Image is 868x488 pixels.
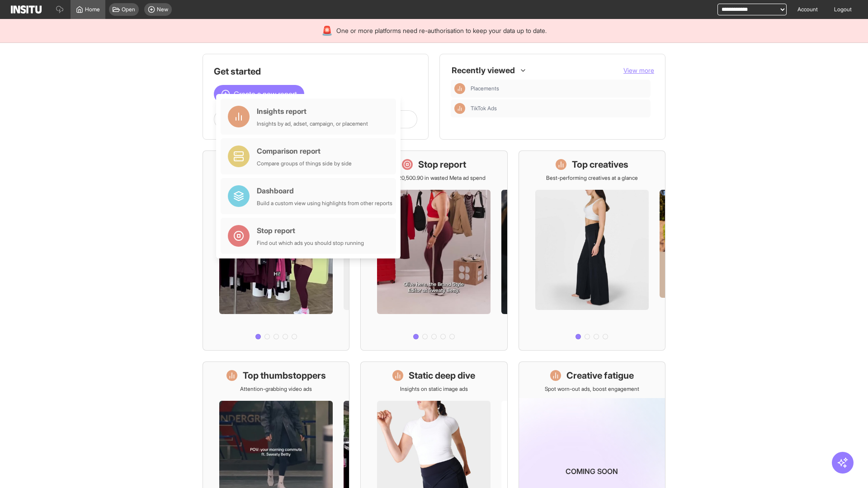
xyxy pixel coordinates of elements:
span: New [157,6,168,13]
div: Comparison report [257,145,352,156]
div: Build a custom view using highlights from other reports [257,200,392,207]
h1: Stop report [418,158,466,171]
p: Insights on static image ads [400,385,468,393]
p: Attention-grabbing video ads [240,385,312,393]
a: What's live nowSee all active ads instantly [203,150,349,351]
span: Open [122,6,135,13]
button: View more [623,66,654,75]
span: TikTok Ads [471,105,647,112]
a: Top creativesBest-performing creatives at a glance [519,150,665,351]
img: Logo [11,5,42,14]
span: Create a new report [234,89,297,99]
span: TikTok Ads [471,105,497,112]
a: Stop reportSave £20,500.90 in wasted Meta ad spend [360,150,507,351]
div: 🚨 [321,24,333,37]
h1: Get started [214,65,417,78]
div: Find out which ads you should stop running [257,239,364,247]
span: One or more platforms need re-authorisation to keep your data up to date. [336,26,547,35]
button: Create a new report [214,85,304,103]
span: View more [623,66,654,74]
div: Stop report [257,225,364,236]
p: Save £20,500.90 in wasted Meta ad spend [382,174,486,182]
div: Insights by ad, adset, campaign, or placement [257,120,368,127]
div: Dashboard [257,185,392,196]
h1: Top thumbstoppers [243,369,326,382]
span: Placements [471,85,499,92]
p: Best-performing creatives at a glance [546,174,638,182]
h1: Static deep dive [409,369,475,382]
div: Insights [454,103,465,114]
h1: Top creatives [572,158,628,171]
div: Compare groups of things side by side [257,160,352,167]
span: Home [85,6,100,13]
div: Insights report [257,106,368,117]
div: Insights [454,83,465,94]
span: Placements [471,85,647,92]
